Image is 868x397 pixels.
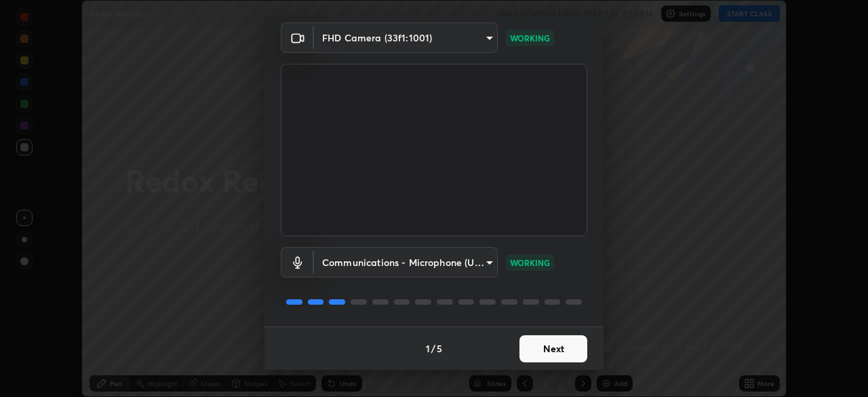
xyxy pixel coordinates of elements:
div: FHD Camera (33f1:1001) [314,22,498,53]
h4: 1 [426,341,430,356]
p: WORKING [510,32,550,44]
h4: / [431,341,435,356]
h4: 5 [437,341,442,356]
div: FHD Camera (33f1:1001) [314,247,498,278]
p: WORKING [510,257,550,269]
button: Next [519,335,587,362]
